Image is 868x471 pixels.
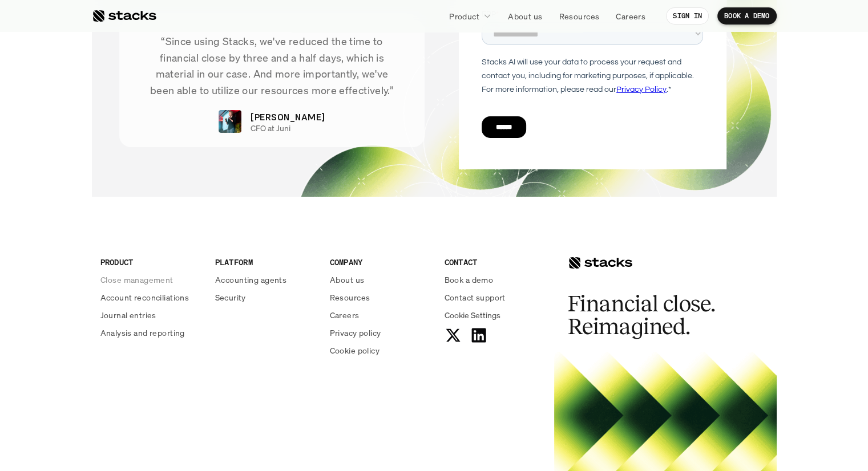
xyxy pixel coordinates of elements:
[568,293,739,338] h2: Financial close. Reimagined.
[215,256,316,268] p: PLATFORM
[445,309,500,321] button: Cookie Trigger
[100,309,201,321] a: Journal entries
[330,344,380,356] p: Cookie policy
[330,291,370,303] p: Resources
[215,291,316,303] a: Security
[501,6,549,26] a: About us
[330,309,431,321] a: Careers
[100,274,201,286] a: Close management
[100,256,201,268] p: PRODUCT
[445,274,546,286] a: Book a demo
[100,327,185,339] p: Analysis and reporting
[251,124,290,133] p: CFO at Juni
[717,7,777,25] a: BOOK A DEMO
[100,327,201,339] a: Analysis and reporting
[330,274,364,286] p: About us
[215,274,316,286] a: Accounting agents
[136,33,408,99] p: “Since using Stacks, we've reduced the time to financial close by three and a half days, which is...
[445,291,546,303] a: Contact support
[251,110,325,124] p: [PERSON_NAME]
[100,274,173,286] p: Close management
[609,6,652,26] a: Careers
[330,344,431,356] a: Cookie policy
[100,309,156,321] p: Journal entries
[330,327,431,339] a: Privacy policy
[215,291,246,303] p: Security
[673,12,702,20] p: SIGN IN
[445,291,506,303] p: Contact support
[445,309,500,321] span: Cookie Settings
[135,264,185,272] a: Privacy Policy
[666,7,709,25] a: SIGN IN
[559,10,599,22] p: Resources
[330,327,381,339] p: Privacy policy
[330,309,360,321] p: Careers
[330,291,431,303] a: Resources
[616,10,645,22] p: Careers
[215,274,286,286] p: Accounting agents
[508,10,542,22] p: About us
[330,274,431,286] a: About us
[330,256,431,268] p: COMPANY
[552,6,606,26] a: Resources
[445,274,494,286] p: Book a demo
[100,291,189,303] p: Account reconciliations
[449,10,479,22] p: Product
[100,291,201,303] a: Account reconciliations
[724,12,770,20] p: BOOK A DEMO
[445,256,546,268] p: CONTACT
